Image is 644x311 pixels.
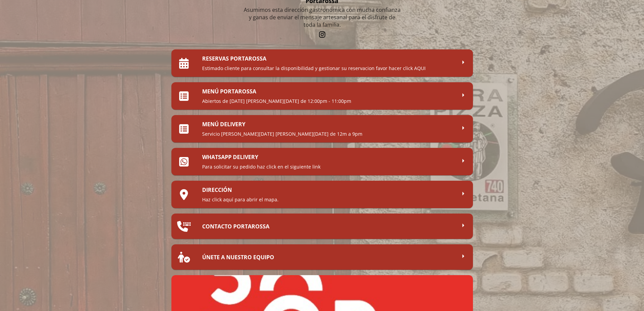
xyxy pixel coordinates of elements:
[202,55,456,62] h2: RESERVAS PORTAROSSA
[202,98,456,104] p: Abiertos de [DATE] [PERSON_NAME][DATE] de 12:00pm - 11:00pm
[202,153,456,161] h2: WHATSAPP DELIVERY
[202,131,456,137] p: Servicio [PERSON_NAME][DATE] [PERSON_NAME][DATE] de 12m a 9pm
[243,6,402,28] p: Asumimos esta dirección gastronómica con mucha confianza y ganas de enviar el mensaje artesanal p...
[202,88,456,95] h2: MENÚ PORTAROSSA
[202,186,456,194] h2: DIRECCIÓN
[317,30,327,39] a: social-link-INSTAGRAM
[202,196,456,203] p: Haz click aquí para abrir el mapa.
[202,223,456,230] h2: CONTACTO PORTAROSSA
[202,163,456,170] p: Para solicitar su pedido haz click en el siguiente link
[202,65,456,71] p: Estimado cliente para consultar la disponibilidad y gestionar su reservacion favor hacer click AQUI
[202,120,456,128] h2: MENÚ DELIVERY
[202,253,456,261] h2: ÚNETE A NUESTRO EQUIPO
